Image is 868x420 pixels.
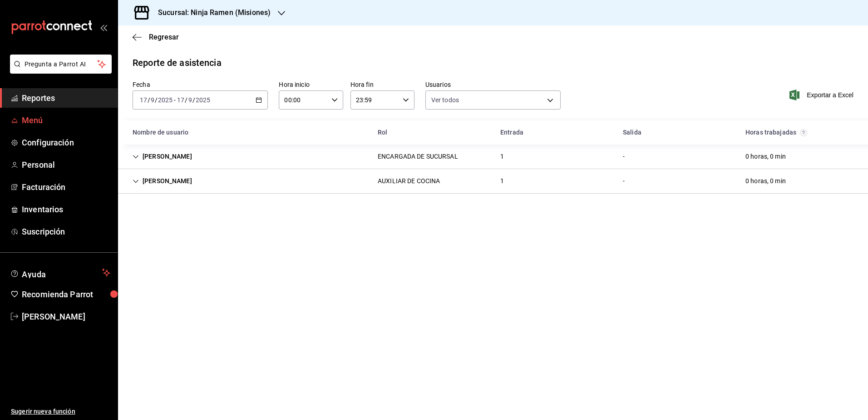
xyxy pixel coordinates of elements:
[738,148,793,165] div: Cell
[616,148,632,165] div: Cell
[616,124,738,141] div: HeadCell
[10,55,112,74] button: Pregunta a Parrot AI
[800,129,807,136] svg: El total de horas trabajadas por usuario es el resultado de la suma redondeada del registro de ho...
[125,124,370,141] div: HeadCell
[370,173,447,190] div: Cell
[22,92,110,104] span: Reportes
[139,96,148,104] input: --
[22,288,110,300] span: Recomienda Parrot
[431,95,459,105] span: Ver todos
[150,96,155,104] input: --
[350,81,414,88] label: Hora fin
[22,136,110,149] span: Configuración
[148,96,150,104] span: /
[279,81,343,88] label: Hora inicio
[22,310,110,323] span: [PERSON_NAME]
[370,148,465,165] div: Cell
[22,267,99,278] span: Ayuda
[425,81,561,88] label: Usuarios
[25,60,98,69] span: Pregunta a Parrot AI
[192,96,195,104] span: /
[22,203,110,215] span: Inventarios
[370,124,493,141] div: HeadCell
[133,33,179,41] button: Regresar
[125,173,199,190] div: Cell
[149,33,179,41] span: Regresar
[738,124,861,141] div: HeadCell
[493,148,511,165] div: Cell
[22,114,110,126] span: Menú
[378,176,440,186] div: AUXILIAR DE COCINA
[177,96,185,104] input: --
[133,56,222,70] div: Reporte de asistencia
[22,181,110,193] span: Facturación
[151,7,271,18] h3: Sucursal: Ninja Ramen (Misiones)
[125,148,199,165] div: Cell
[185,96,187,104] span: /
[188,96,192,104] input: --
[118,120,868,194] div: Container
[118,120,868,145] div: Head
[118,169,868,194] div: Row
[378,152,458,161] div: ENCARGADA DE SUCURSAL
[158,96,173,104] input: ----
[118,145,868,169] div: Row
[195,96,211,104] input: ----
[616,173,632,190] div: Cell
[155,96,158,104] span: /
[6,66,112,75] a: Pregunta a Parrot AI
[11,407,110,416] span: Sugerir nueva función
[738,173,793,190] div: Cell
[791,90,853,100] button: Exportar a Excel
[493,173,511,190] div: Cell
[100,24,107,31] button: open_drawer_menu
[22,159,110,171] span: Personal
[133,81,268,88] label: Fecha
[22,225,110,238] span: Suscripción
[174,96,176,104] span: -
[493,124,616,141] div: HeadCell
